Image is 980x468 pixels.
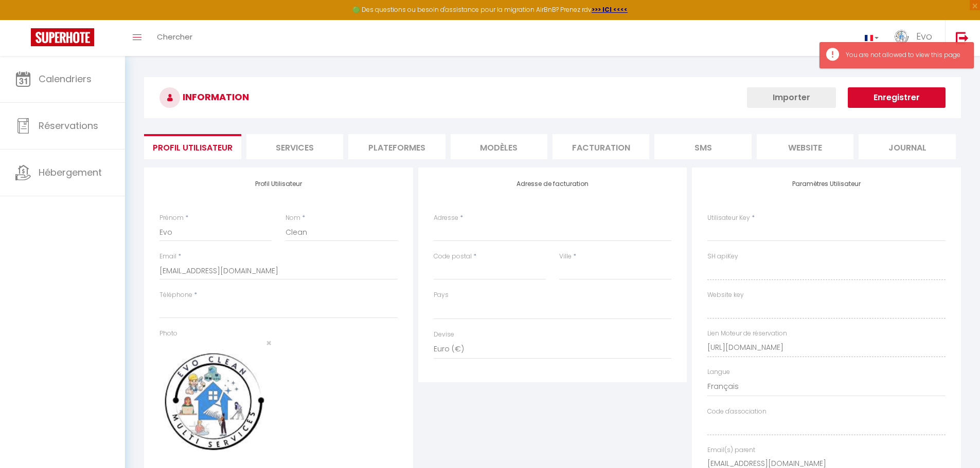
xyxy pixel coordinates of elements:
li: website [757,134,853,159]
label: Utilisateur Key [707,213,750,223]
label: Code postal [434,252,472,261]
button: Close [266,339,272,348]
h4: Paramètres Utilisateur [707,180,946,188]
span: Evo [916,30,932,43]
div: You are not allowed to view this page [846,50,963,60]
label: Nom [286,213,300,223]
label: Devise [434,330,454,340]
a: Chercher [149,20,200,56]
button: Importer [747,87,836,108]
a: >>> ICI <<<< [592,5,628,14]
li: MODÈLES [451,134,547,159]
span: × [266,336,272,349]
span: Réservations [39,119,98,132]
a: ... Evo [886,20,945,56]
label: Website key [707,290,744,300]
span: Chercher [157,31,192,42]
li: Profil Utilisateur [144,134,241,159]
label: Photo [159,329,177,339]
label: Langue [707,367,730,377]
label: Lien Moteur de réservation [707,329,787,339]
img: logout [956,31,969,44]
label: Prénom [159,213,184,223]
h4: Adresse de facturation [434,180,672,188]
label: SH apiKey [707,252,738,261]
button: Enregistrer [848,87,946,108]
span: Calendriers [39,72,92,85]
span: Hébergement [39,166,102,179]
h4: Profil Utilisateur [159,180,398,188]
img: ... [894,29,910,44]
label: Email [159,252,176,261]
label: Email(s) parent [707,445,755,455]
li: SMS [654,134,751,159]
label: Téléphone [159,290,192,300]
img: Super Booking [31,28,94,46]
img: 17560376609552.png [159,348,272,455]
li: Facturation [553,134,649,159]
label: Ville [559,252,572,261]
h3: INFORMATION [144,77,961,118]
li: Journal [859,134,955,159]
li: Plateformes [348,134,445,159]
li: Services [246,134,343,159]
label: Pays [434,290,449,300]
label: Code d'association [707,407,767,417]
label: Adresse [434,213,458,223]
